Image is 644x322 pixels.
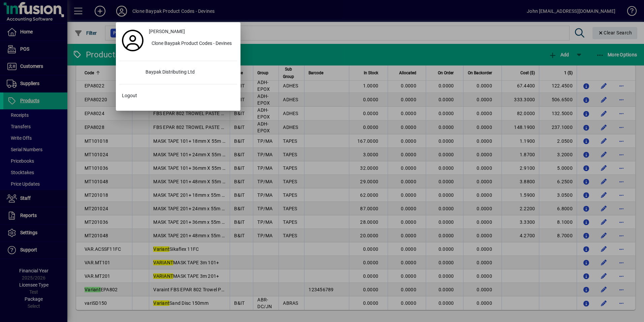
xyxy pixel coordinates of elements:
button: Logout [119,90,237,102]
span: [PERSON_NAME] [149,28,185,35]
button: Baypak Distributing Ltd [119,66,237,79]
button: Clone Baypak Product Codes - Devines [146,38,237,50]
div: Baypak Distributing Ltd [140,66,237,79]
a: [PERSON_NAME] [146,26,237,38]
span: Logout [122,92,137,99]
a: Profile [119,34,146,47]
